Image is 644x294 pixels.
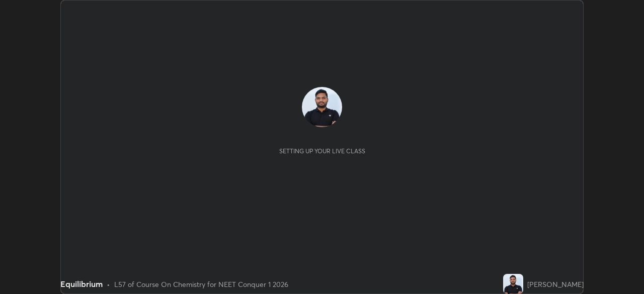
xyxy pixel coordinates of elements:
img: 383b66c0c3614af79ab0dc2b19d8be9a.jpg [302,87,342,127]
div: Setting up your live class [279,147,365,155]
div: Equilibrium [60,278,103,290]
img: 383b66c0c3614af79ab0dc2b19d8be9a.jpg [503,274,523,294]
div: L57 of Course On Chemistry for NEET Conquer 1 2026 [114,279,288,289]
div: [PERSON_NAME] [527,279,584,289]
div: • [107,279,110,289]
